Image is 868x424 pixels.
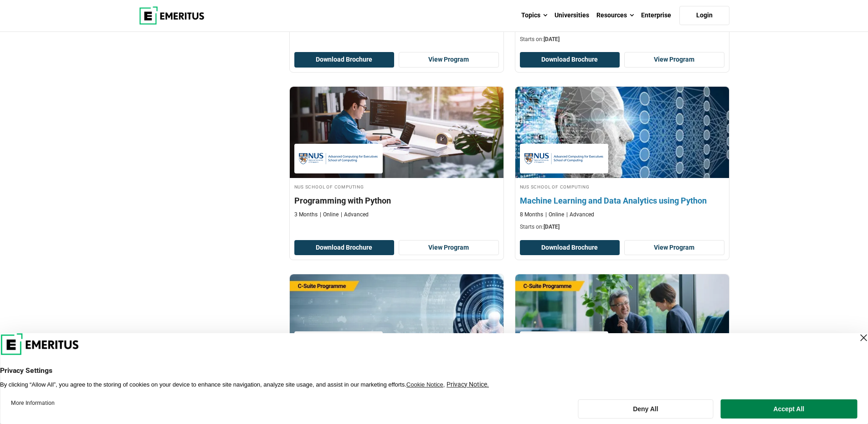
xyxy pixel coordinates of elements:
[524,148,604,169] img: NUS School of Computing
[290,274,503,411] a: Technology Course by NUS School of Computing - NUS School of Computing NUS School of Computing Ch...
[341,211,369,219] p: Advanced
[504,82,740,183] img: Machine Learning and Data Analytics using Python | Online Coding Course
[520,183,724,190] h4: NUS School of Computing
[520,195,724,206] h4: Machine Learning and Data Analytics using Python
[515,87,729,236] a: Coding Course by NUS School of Computing - September 30, 2025 NUS School of Computing NUS School ...
[520,52,620,68] button: Download Brochure
[544,36,560,42] span: [DATE]
[520,240,620,256] button: Download Brochure
[515,274,729,366] img: Chief Data and AI Officer Programme | Online Technology Course
[294,183,499,190] h4: NUS School of Computing
[624,240,724,256] a: View Program
[320,211,339,219] p: Online
[520,223,724,231] p: Starts on:
[399,240,499,256] a: View Program
[290,87,503,178] img: Programming with Python | Online Data Science and Analytics Course
[294,240,395,256] button: Download Brochure
[624,52,724,68] a: View Program
[544,224,560,230] span: [DATE]
[290,87,503,223] a: Data Science and Analytics Course by NUS School of Computing - NUS School of Computing NUS School...
[294,195,499,206] h4: Programming with Python
[299,148,378,169] img: NUS School of Computing
[399,52,499,68] a: View Program
[520,211,543,219] p: 8 Months
[294,211,318,219] p: 3 Months
[515,274,729,423] a: Technology Course by NUS School of Computing - September 30, 2025 NUS School of Computing NUS Sch...
[545,211,564,219] p: Online
[294,52,395,68] button: Download Brochure
[290,274,503,366] img: Chief Technology Officer Programme | Online Technology Course
[520,36,724,43] p: Starts on:
[566,211,594,219] p: Advanced
[679,6,729,25] a: Login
